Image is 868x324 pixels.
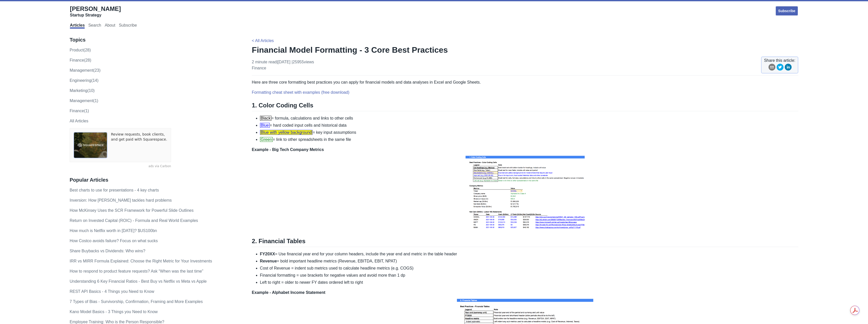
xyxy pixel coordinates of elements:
a: How to respond to product feature requests? Ask “When was the last time” [70,269,203,273]
span: Black [260,116,271,121]
a: How McKinsey Uses the SCR Framework for Powerful Slide Outlines [70,208,194,213]
a: Formatting cheat sheet with examples (free download) [252,90,349,94]
li: Financial formatting = use brackets for negative values and avoid more than 1 dp [260,272,799,278]
a: Search [88,23,101,29]
img: COLORCODE [464,153,586,231]
a: How Costco avoids failure? Focus on what sucks [70,239,158,243]
a: Review requests, book clients, and get paid with Squarespace. [111,132,167,158]
a: < All Articles [252,39,274,43]
strong: Example - Big Tech Company Metrics [252,147,324,152]
a: Subscribe [119,23,137,29]
span: [PERSON_NAME] [70,5,121,12]
a: Share Buybacks vs Dividends: Who wins? [70,249,145,253]
button: email [768,64,775,72]
strong: FY20XX [260,252,275,256]
span: Green [260,137,273,142]
a: Kano Model Basics - 3 Things you Need to Know [70,310,158,314]
a: IRR vs MIRR Formula Explained: Choose the Right Metric for Your Investments [70,259,212,263]
h2: 1. Color Coding Cells [252,102,799,111]
button: twitter [777,64,784,72]
p: 2 minute read | [DATE] [252,59,314,71]
h3: Topics [70,37,241,43]
strong: Example - Alphabet Income Statement [252,290,325,295]
a: Employee Training: Who is the Person Responsible? [70,320,164,324]
a: REST API Basics - 4 Things you Need to Know [70,289,154,294]
a: Best charts to use for presentations - 4 key charts [70,188,159,192]
li: = link to other spreadsheets in the same file [260,137,799,143]
span: Share this article: [764,58,796,64]
a: finance [252,66,266,70]
span: Blue [260,123,270,128]
a: finance(28) [70,58,91,62]
h3: Popular Articles [70,177,241,183]
a: engineering(14) [70,78,99,83]
li: = key input assumptions [260,129,799,136]
span: Blue with yellow background [260,130,313,135]
button: linkedin [785,64,792,72]
li: Cost of Revenue = indent sub metrics used to calculate headline metrics (e.g. COGS) [260,265,799,271]
a: Return on Invested Capital (ROIC) - Formula and Real World Examples [70,218,198,223]
a: Subscribe [775,6,799,16]
a: ads via Carbon [70,164,171,169]
li: = formula, calculations and links to other cells [260,115,799,121]
span: | 25955 views [291,60,314,64]
a: All Articles [70,119,88,123]
div: Startup Strategy [70,13,121,18]
a: Management(1) [70,99,98,103]
li: = hard coded input cells and historical data [260,122,799,128]
a: Finance(1) [70,109,89,113]
a: Articles [70,23,85,29]
a: Understanding 6 Key Financial Ratios - Best Buy vs Netflix vs Meta vs Apple [70,279,207,283]
strong: Revenue [260,259,277,263]
a: product(28) [70,48,91,52]
h2: 2. Financial Tables [252,237,799,247]
a: Inversion: How [PERSON_NAME] tackles hard problems [70,198,172,202]
a: [PERSON_NAME]Startup Strategy [70,5,121,18]
li: = bold important headline metrics (Revenue, EBITDA, EBIT, NPAT) [260,258,799,264]
li: Left to right = older to newer FY dates ordered left to right [260,279,799,285]
a: 7 Types of Bias - Survivorship, Confirmation, Framing and More Examples [70,299,203,304]
h1: Financial Model Formatting - 3 Core Best Practices [252,45,799,55]
li: = Use financial year end for your column headers, include the year end and metric in the table he... [260,251,799,257]
a: marketing(10) [70,88,95,93]
p: Here are three core formatting best practices you can apply for financial models and data analyse... [252,79,799,85]
img: ads via Carbon [73,132,107,158]
a: About [105,23,115,29]
a: How much is Netflix worth in [DATE]? $US100bn [70,228,157,233]
a: management(23) [70,68,101,72]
